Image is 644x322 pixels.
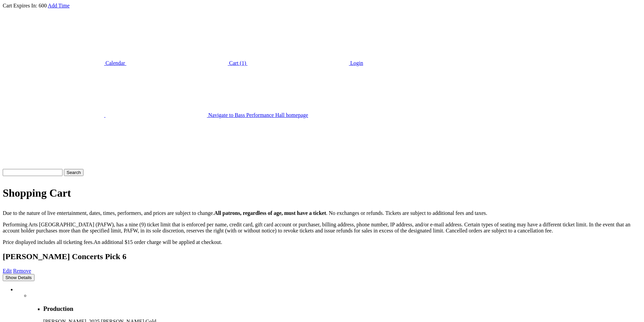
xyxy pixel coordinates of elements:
[39,3,47,8] span: 600
[3,60,126,66] a: Calendar
[43,305,641,313] h3: Production
[3,268,12,274] a: Edit
[64,169,84,176] input: Search
[3,222,641,234] p: Performing Arts [GEOGRAPHIC_DATA] (PAFW), has a nine (9) ticket limit that is enforced per name, ...
[105,60,125,66] span: Calendar
[3,187,641,199] p: Shopping Cart
[94,239,222,245] span: An additional $15 order charge will be applied at checkout.
[350,60,363,66] span: Login
[3,274,34,281] button: Show Details
[3,239,641,245] p: Price displayed includes all ticketing fees.
[208,112,308,118] span: Navigate to Bass Performance Hall homepage
[229,60,239,66] span: Cart
[240,60,246,66] span: (1)
[48,3,69,8] a: Add Time
[3,112,308,118] a: Navigate to Bass Performance Hall homepage
[214,210,326,216] strong: All patrons, regardless of age, must have a ticket
[126,60,247,66] a: Cart (1)
[3,3,37,8] span: Cart Expires In:
[247,60,363,66] a: Login
[3,210,487,216] span: Due to the nature of live entertainment, dates, times, performers, and prices are subject to chan...
[3,252,641,261] h2: [PERSON_NAME] Concerts Pick 6
[13,268,31,274] a: Remove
